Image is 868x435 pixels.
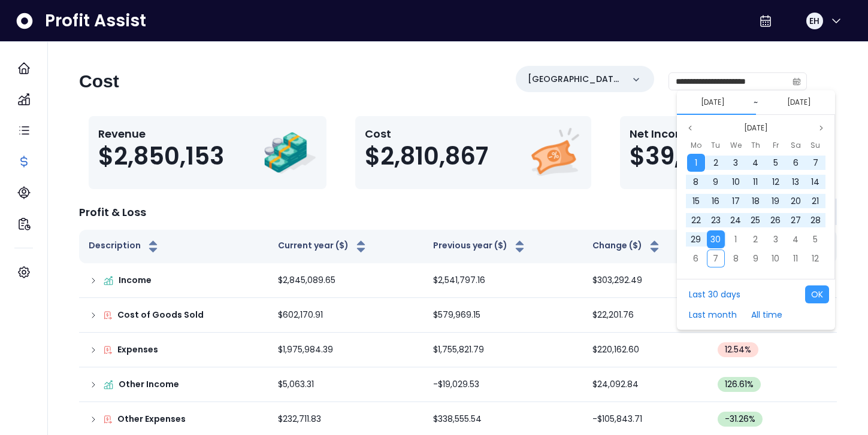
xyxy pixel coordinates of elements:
span: 20 [791,195,801,207]
span: 29 [691,233,701,245]
td: $2,845,089.65 [268,263,423,298]
div: 10 Oct 2025 [766,249,785,268]
p: Revenue [98,126,224,142]
span: 19 [772,195,779,207]
button: Select month [739,121,773,135]
td: -$19,029.53 [424,367,583,402]
span: 15 [692,195,700,207]
span: Su [810,138,820,153]
span: 12 [812,253,819,264]
span: Sa [791,138,801,153]
svg: calendar [793,77,801,86]
span: 2 [753,233,758,245]
div: 19 Sep 2025 [766,191,785,211]
div: 24 Sep 2025 [726,211,746,230]
span: 21 [812,195,819,207]
button: Select end date [782,95,816,109]
span: 5 [813,233,818,245]
p: [GEOGRAPHIC_DATA] [528,73,623,86]
div: 12 Sep 2025 [766,172,785,191]
div: 07 Sep 2025 [806,153,825,172]
div: 09 Oct 2025 [746,249,766,268]
span: 11 [793,253,798,264]
p: Expenses [117,343,158,356]
span: 6 [693,253,698,264]
span: 23 [711,214,721,226]
span: 13 [792,176,799,188]
div: 05 Sep 2025 [766,153,785,172]
td: $2,541,797.16 [424,263,583,298]
span: $2,810,867 [365,142,488,171]
div: 27 Sep 2025 [785,211,805,230]
svg: page previous [686,124,694,132]
div: 03 Sep 2025 [726,153,746,172]
span: 2 [713,157,718,169]
div: 08 Oct 2025 [726,249,746,268]
span: 5 [773,157,778,169]
div: 04 Oct 2025 [785,230,805,249]
span: 24 [730,214,741,226]
span: 7 [713,253,718,264]
div: Friday [766,138,785,153]
div: 21 Sep 2025 [806,191,825,211]
div: 10 Sep 2025 [726,172,746,191]
span: Tu [711,138,720,153]
span: ~ [754,96,758,108]
span: 3 [733,157,738,169]
div: Saturday [785,138,805,153]
span: Th [751,138,760,153]
div: 30 Sep 2025 [706,230,725,249]
td: $24,092.84 [583,367,708,402]
button: Description [89,239,161,254]
td: $303,292.49 [583,263,708,298]
div: Wednesday [726,138,746,153]
span: $2,850,153 [98,142,224,171]
span: EH [809,15,819,27]
span: 126.61 % [725,378,754,391]
span: Fr [773,138,779,153]
div: 23 Sep 2025 [706,211,725,230]
span: 18 [752,195,760,207]
svg: page next [818,124,825,132]
span: 4 [793,233,799,245]
div: 18 Sep 2025 [746,191,766,211]
div: 06 Sep 2025 [785,153,805,172]
p: Other Income [119,378,179,391]
span: $39,286 [630,142,725,171]
img: Revenue [263,126,317,180]
span: 3 [773,233,778,245]
div: 03 Oct 2025 [766,230,785,249]
button: Current year ($) [278,239,368,254]
div: 08 Sep 2025 [686,172,706,191]
td: $602,170.91 [268,298,423,333]
div: 16 Sep 2025 [706,191,725,211]
span: 26 [770,214,781,226]
button: Last 30 days [683,285,746,303]
div: 20 Sep 2025 [785,191,805,211]
div: 26 Sep 2025 [766,211,785,230]
p: Income [119,274,152,287]
button: Select start date [696,95,730,109]
span: 1 [695,157,697,169]
div: 15 Sep 2025 [686,191,706,211]
div: 25 Sep 2025 [746,211,766,230]
div: 01 Sep 2025 [686,153,706,172]
p: Net Income [630,126,725,142]
span: Mo [691,138,701,153]
span: 14 [811,176,819,188]
div: 01 Oct 2025 [726,230,746,249]
button: Next month [814,121,828,135]
div: 14 Sep 2025 [806,172,825,191]
span: 9 [753,253,758,264]
button: Previous year ($) [433,239,527,254]
div: 11 Sep 2025 [746,172,766,191]
button: OK [805,285,829,303]
span: 17 [732,195,740,207]
span: 7 [813,157,818,169]
span: Profit Assist [45,10,146,32]
button: Last month [683,306,743,324]
span: 11 [753,176,758,188]
span: 16 [712,195,719,207]
div: 05 Oct 2025 [806,230,825,249]
div: Sep 2025 [686,138,825,268]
